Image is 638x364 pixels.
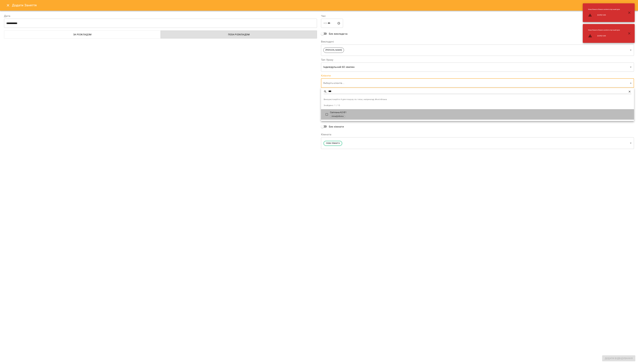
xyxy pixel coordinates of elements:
span: Використовуйте # для пошуку по тегах, наприклад #Англійська [324,98,631,101]
li: Нова Кімната : Кімната зайнята під інший урок [585,28,623,32]
p: Світлана A2-B1 [330,111,631,114]
span: Знайдено: 1 / 15 [324,104,340,106]
li: [DATE] 13:00 [585,12,623,18]
li: Нова Кімната : Кімната зайнята під інший урок [585,7,623,12]
li: [DATE] 13:00 [585,32,623,39]
span: АлінаДебелко [330,115,345,118]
